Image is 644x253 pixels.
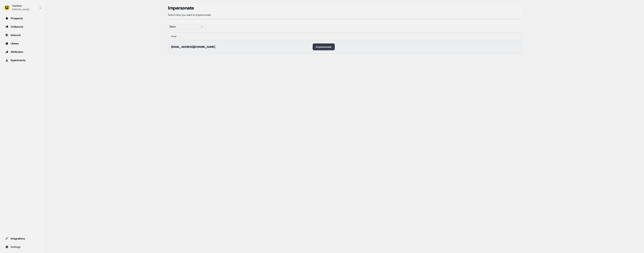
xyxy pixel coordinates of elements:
div: Library [5,42,40,45]
button: Userled[PERSON_NAME] [3,3,43,12]
a: Go to experiments [3,57,43,63]
div: Elliptic [170,25,198,29]
div: [PERSON_NAME] [12,8,29,11]
div: Settings [5,245,40,249]
button: Impersonate [313,43,335,50]
h3: Impersonate [168,5,194,11]
a: Go to outbound experience [3,24,43,30]
div: Integrations [5,237,40,240]
div: Prospects [5,16,40,20]
a: Go to integrations [3,244,43,250]
a: Go to attribution [3,49,43,55]
div: Outbound [5,25,40,29]
a: Go to templates [3,40,43,46]
p: Select who you want to impersonate [168,13,522,17]
a: Go to Inbound [3,32,43,38]
th: Email [168,33,310,40]
div: Userled [12,4,29,8]
a: Go to integrations [3,235,43,242]
div: Experiments [5,58,40,62]
button: Elliptic [168,24,206,29]
div: Attribution [5,50,40,54]
a: Go to prospects [3,15,43,21]
div: [EMAIL_ADDRESS][DOMAIN_NAME] [171,45,215,49]
div: Inbound [5,33,40,37]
